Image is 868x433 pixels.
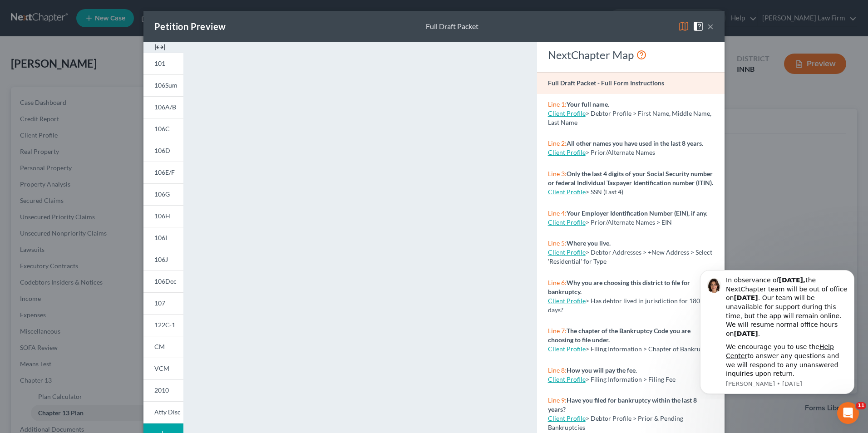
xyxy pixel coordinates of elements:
span: > Debtor Profile > Prior & Pending Bankruptcies [548,414,683,431]
div: Statement of Financial Affairs - Promise to Help Pay Creditors [13,231,168,258]
a: Client Profile [548,375,586,383]
span: 106Sum [154,81,178,89]
a: 106Dec [143,271,183,292]
div: Amendments [19,218,152,228]
a: Client Profile [548,345,586,353]
div: We typically reply in a few hours [19,124,152,133]
strong: Full Draft Packet - Full Form Instructions [548,79,664,87]
span: Line 1: [548,100,567,108]
span: Line 8: [548,366,567,374]
a: 106J [143,249,183,271]
span: 101 [154,59,165,67]
button: Help [121,283,182,320]
strong: Your Employer Identification Number (EIN), if any. [567,209,707,217]
span: Line 2: [548,139,567,147]
a: 122C-1 [143,314,183,336]
span: CM [154,343,165,350]
span: 106E/F [154,168,175,176]
img: expand-e0f6d898513216a626fdd78e52531dac95497ffd26381d4c15ee2fc46db09dca.svg [154,42,165,53]
span: Help [144,306,158,312]
div: Statement of Financial Affairs - Payments Made in the Last 90 days [19,192,152,211]
iframe: Intercom notifications message [686,262,868,399]
span: > Filing Information > Chapter of Bankruptcy [586,345,713,353]
button: × [707,21,714,32]
img: map-eea8200ae884c6f1103ae1953ef3d486a96c86aabb227e865a55264e3737af1f.svg [678,21,689,32]
a: 106A/B [143,96,183,118]
button: Search for help [13,150,168,168]
span: 106H [154,212,170,220]
strong: Your full name. [567,100,609,108]
strong: Why you are choosing this district to file for bankruptcy. [548,279,690,295]
strong: Where you live. [567,239,611,247]
span: 2010 [154,386,169,394]
span: Line 9: [548,396,567,404]
a: 106G [143,183,183,205]
span: 106J [154,256,168,263]
strong: The chapter of the Bankruptcy Code you are choosing to file under. [548,327,690,344]
a: Client Profile [548,109,586,117]
span: Atty Disc [154,408,181,416]
p: How can we help? [18,80,163,95]
img: Profile image for James [106,15,124,33]
a: 106I [143,227,183,249]
span: > Debtor Addresses > +New Address > Select 'Residential' for Type [548,248,712,265]
span: 106G [154,190,170,198]
span: 106D [154,147,170,154]
button: Messages [60,283,121,320]
img: logo [18,20,71,29]
div: Send us a messageWe typically reply in a few hours [9,107,173,141]
span: Line 5: [548,239,567,247]
span: 122C-1 [154,321,175,329]
p: Hi there! [18,64,163,80]
a: Client Profile [548,414,586,422]
div: Statement of Financial Affairs - Payments Made in the Last 90 days [13,188,168,215]
img: Profile image for Lindsey [89,15,107,33]
span: > SSN (Last 4) [586,188,623,196]
div: Full Draft Packet [426,21,478,32]
span: > Prior/Alternate Names > EIN [586,218,672,226]
a: Client Profile [548,148,586,156]
strong: All other names you have used in the last 8 years. [567,139,703,147]
img: Profile image for Emma [123,15,142,33]
div: Amendments [13,215,168,231]
span: Line 6: [548,279,567,286]
div: Attorney's Disclosure of Compensation [19,175,152,185]
div: Statement of Financial Affairs - Promise to Help Pay Creditors [19,235,152,254]
span: 106I [154,234,167,241]
div: Close [156,15,173,31]
span: 11 [856,402,866,409]
a: Atty Disc [143,401,183,423]
span: Line 7: [548,327,567,335]
div: Send us a message [19,114,152,124]
span: Messages [75,306,107,312]
div: NextChapter Map [548,48,714,62]
span: > Filing Information > Filing Fee [586,375,676,383]
img: help-close-5ba153eb36485ed6c1ea00a893f15db1cb9b99d6cae46e1a8edb6c62d00a1a76.svg [693,21,704,32]
span: > Debtor Profile > First Name, Middle Name, Last Name [548,109,711,126]
span: VCM [154,364,169,372]
a: 106C [143,118,183,140]
a: 101 [143,53,183,74]
strong: How you will pay the fee. [567,366,637,374]
a: 106Sum [143,74,183,96]
a: VCM [143,358,183,379]
a: 106H [143,205,183,227]
div: Petition Preview [154,20,226,33]
span: > Has debtor lived in jurisdiction for 180 days? [548,297,700,314]
span: > Prior/Alternate Names [586,148,655,156]
a: 107 [143,292,183,314]
div: Attorney's Disclosure of Compensation [13,172,168,188]
iframe: Intercom live chat [837,402,859,424]
a: 2010 [143,379,183,401]
a: 106D [143,140,183,162]
span: 106Dec [154,277,177,285]
a: Client Profile [548,248,586,256]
